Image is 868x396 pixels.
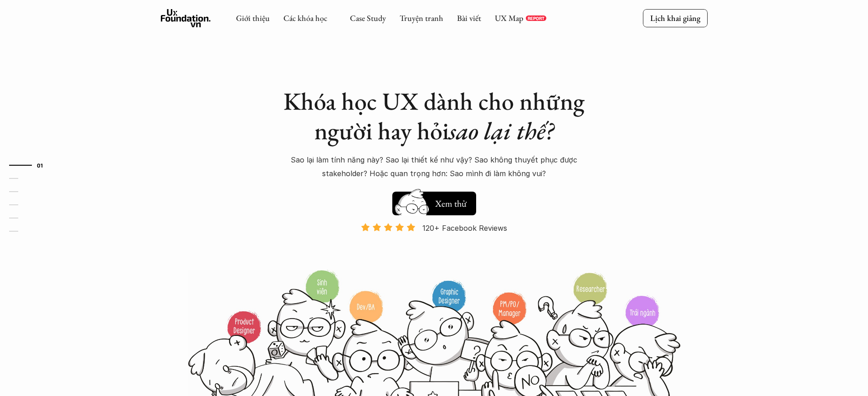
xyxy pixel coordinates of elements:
[236,13,270,23] a: Giới thiệu
[435,197,469,210] h5: Xem thử
[37,162,43,168] strong: 01
[353,223,515,269] a: 120+ Facebook Reviews
[350,13,386,23] a: Case Study
[449,115,554,147] em: sao lại thế?
[392,187,476,215] a: Xem thử
[495,13,524,23] a: UX Map
[650,13,700,23] p: Lịch khai giảng
[275,153,594,181] p: Sao lại làm tính năng này? Sao lại thiết kế như vậy? Sao không thuyết phục được stakeholder? Hoặc...
[422,221,507,235] p: 120+ Facebook Reviews
[275,86,594,146] h1: Khóa học UX dành cho những người hay hỏi
[283,13,327,23] a: Các khóa học
[9,160,52,171] a: 01
[528,15,544,21] p: REPORT
[526,15,546,21] a: REPORT
[643,9,708,27] a: Lịch khai giảng
[457,13,481,23] a: Bài viết
[400,13,443,23] a: Truyện tranh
